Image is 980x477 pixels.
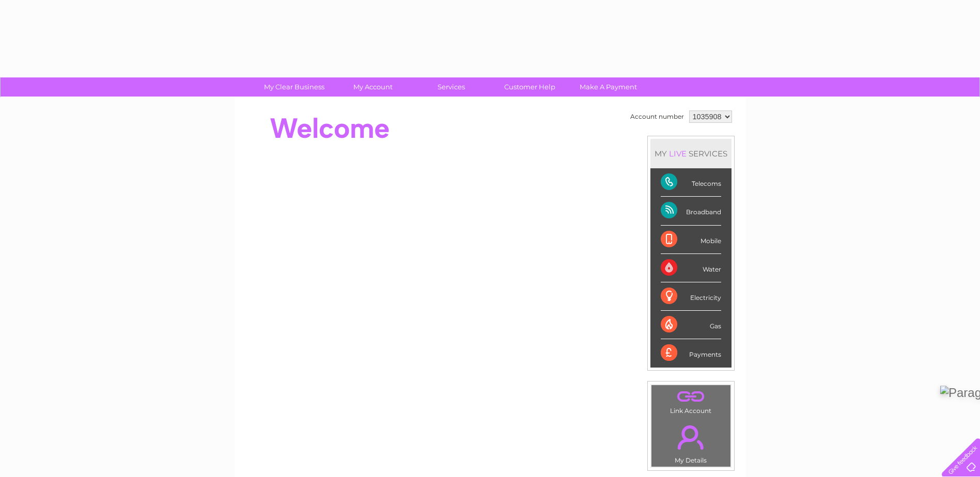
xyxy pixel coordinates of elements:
[661,168,721,197] div: Telecoms
[654,419,728,455] a: .
[252,77,337,97] a: My Clear Business
[487,77,572,97] a: Customer Help
[661,311,721,339] div: Gas
[330,77,415,97] a: My Account
[667,149,689,158] div: LIVE
[566,77,651,97] a: Make A Payment
[654,388,728,406] a: .
[409,77,494,97] a: Services
[661,197,721,225] div: Broadband
[651,385,731,417] td: Link Account
[661,339,721,367] div: Payments
[650,139,732,168] div: MY SERVICES
[661,254,721,282] div: Water
[628,108,687,125] td: Account number
[661,226,721,254] div: Mobile
[661,282,721,311] div: Electricity
[651,417,731,467] td: My Details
